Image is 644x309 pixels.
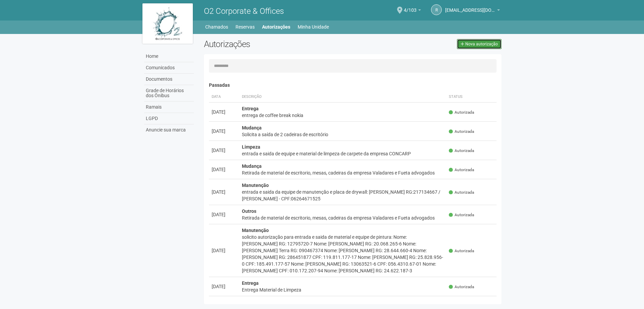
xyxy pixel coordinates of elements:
a: Grade de Horários dos Ônibus [144,85,194,102]
span: 4/103 [404,1,417,13]
div: [DATE] [212,283,237,290]
span: riodejaneiro.o2corporate@regus.com [445,1,496,13]
span: Autorizada [449,129,474,134]
span: O2 Corporate & Offices [204,6,284,16]
a: Home [144,51,194,62]
div: [DATE] [212,189,237,195]
th: Data [209,91,239,103]
div: [DATE] [212,128,237,134]
a: Chamados [205,22,228,32]
div: [DATE] [212,109,237,115]
strong: Manutenção [242,228,269,233]
a: r [431,4,442,15]
div: Solicita a saída de 2 cadeiras de escritório [242,131,444,138]
span: Autorizada [449,212,474,218]
strong: Manutenção [242,183,269,188]
a: Comunicados [144,62,194,74]
div: Retirada de material de escritorio, mesas, cadeiras da empresa Valadares e Fueta advogados [242,169,444,176]
a: Reservas [235,22,255,32]
h4: Passadas [209,83,497,88]
a: 4/103 [404,8,421,14]
strong: Limpeza [242,144,260,150]
strong: Outros [242,208,256,214]
div: [DATE] [212,247,237,254]
strong: Entrega [242,106,259,111]
span: Autorizada [449,190,474,195]
div: [DATE] [212,166,237,173]
strong: Entrega [242,280,259,286]
a: [EMAIL_ADDRESS][DOMAIN_NAME] [445,8,500,14]
div: [DATE] [212,147,237,154]
div: [DATE] [212,211,237,218]
a: LGPD [144,113,194,124]
strong: Mudança [242,125,262,130]
div: solicito autorização para entrada e saida de material e equipe de pintura: Nome: [PERSON_NAME] RG... [242,234,444,274]
div: Retirada de material de escritorio, mesas, cadeiras da empresa Valadares e Fueta advogados [242,215,444,221]
th: Descrição [239,91,446,103]
span: Autorizada [449,284,474,290]
a: Nova autorização [457,39,502,49]
div: entrada e saida de equipe e material de limpeza de carpete da empresa CONCARP [242,150,444,157]
span: Nova autorização [465,42,498,46]
img: logo.jpg [142,3,193,44]
strong: Mudança [242,163,262,169]
span: Autorizada [449,148,474,154]
div: entrega de coffee break nokia [242,112,444,119]
span: Autorizada [449,167,474,173]
div: entrada e saida da equipe de manutenção e placa de drywall: [PERSON_NAME] RG:217134667 / [PERSON_... [242,189,444,202]
a: Ramais [144,102,194,113]
h2: Autorizações [204,39,348,49]
a: Anuncie sua marca [144,124,194,136]
a: Minha Unidade [298,22,329,32]
span: Autorizada [449,110,474,115]
th: Status [446,91,497,103]
a: Autorizações [262,22,290,32]
span: Autorizada [449,248,474,254]
a: Documentos [144,74,194,85]
div: Entrega Material de Limpeza [242,286,444,293]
